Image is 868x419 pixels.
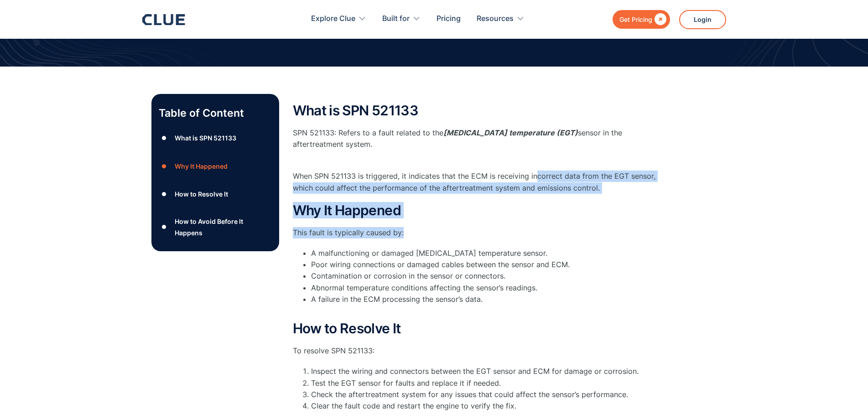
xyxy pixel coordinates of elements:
p: This fault is typically caused by: [293,227,658,238]
a: ●How to Avoid Before It Happens [159,216,272,238]
li: A malfunctioning or damaged [MEDICAL_DATA] temperature sensor. [311,248,658,259]
div: How to Resolve It [175,188,228,200]
em: [MEDICAL_DATA] temperature (EGT) [443,128,578,137]
p: SPN 521133: Refers to a fault related to the sensor in the aftertreatment system. [293,127,658,162]
h2: How to Resolve It [293,321,658,336]
p: Table of Content [159,106,272,120]
li: Contamination or corrosion in the sensor or connectors. [311,270,658,282]
li: Check the aftertreatment system for any issues that could affect the sensor’s performance. [311,389,658,400]
a: Pricing [437,5,461,33]
div: ● [159,159,170,173]
h2: Why It Happened [293,203,658,218]
div: What is SPN 521133 [175,132,236,144]
a: ●Why It Happened [159,159,272,173]
li: Poor wiring connections or damaged cables between the sensor and ECM. [311,259,658,270]
li: Abnormal temperature conditions affecting the sensor’s readings. [311,282,658,294]
a: ●How to Resolve It [159,187,272,201]
div: ● [159,220,170,234]
li: Test the EGT sensor for faults and replace it if needed. [311,378,658,389]
div: Resources [477,5,514,33]
a: ●What is SPN 521133 [159,131,272,145]
div: Why It Happened [175,160,228,172]
li: A failure in the ECM processing the sensor’s data. [311,294,658,316]
div:  [652,14,666,25]
div: Explore Clue [311,5,366,33]
div: Explore Clue [311,5,355,33]
li: Inspect the wiring and connectors between the EGT sensor and ECM for damage or corrosion. [311,366,658,377]
h2: What is SPN 521133 [293,103,658,118]
div: Built for [382,5,421,33]
div: How to Avoid Before It Happens [175,216,271,238]
div: Built for [382,5,410,33]
a: Login [679,10,726,29]
p: To resolve SPN 521133: [293,345,658,357]
a: Get Pricing [613,10,670,29]
div: Resources [477,5,525,33]
p: When SPN 521133 is triggered, it indicates that the ECM is receiving incorrect data from the EGT ... [293,171,658,193]
div: Get Pricing [619,14,652,25]
div: ● [159,131,170,145]
div: ● [159,187,170,201]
